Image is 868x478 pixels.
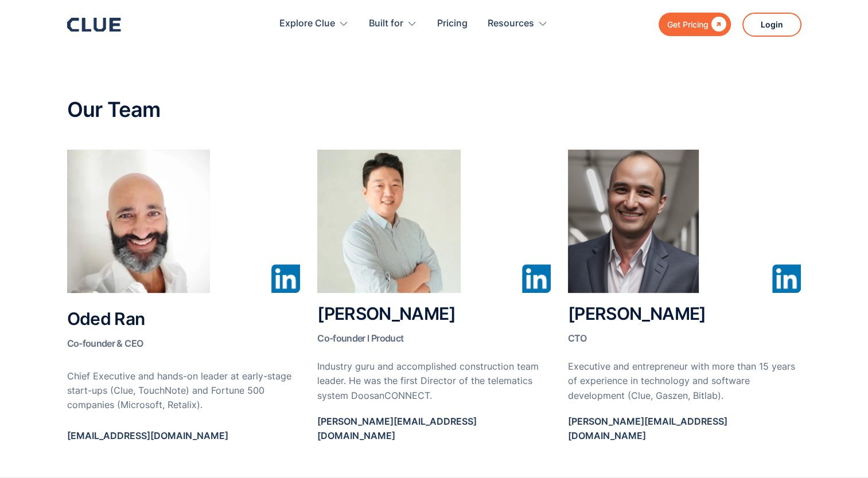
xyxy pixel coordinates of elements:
span: Co-founder & CEO [67,338,143,349]
p: [PERSON_NAME][EMAIL_ADDRESS][DOMAIN_NAME] [317,414,551,443]
div: Get Pricing [667,17,709,32]
h2: [PERSON_NAME] [317,304,551,348]
div:  [709,17,726,32]
div: Resources [488,6,534,42]
iframe: Chat Widget [662,318,868,478]
a: [PERSON_NAME][EMAIL_ADDRESS][DOMAIN_NAME] [317,414,551,455]
span: CTO [568,332,586,344]
p: Industry guru and accomplished construction team leader. He was the first Director of the telemat... [317,359,551,403]
p: Executive and entrepreneur with more than 15 years of experience in technology and software devel... [568,359,801,403]
img: Rodrigo Mendez Clue Insights [568,150,699,293]
div: Explore Clue [279,6,349,42]
p: [EMAIL_ADDRESS][DOMAIN_NAME] [67,429,301,443]
div: Built for [369,6,403,42]
span: Co-founder l Product [317,332,403,344]
a: Get Pricing [659,13,731,36]
img: Linked In Icon [522,264,551,293]
a: Pricing [437,6,468,42]
div: Built for [369,6,417,42]
div: Explore Clue [279,6,335,42]
img: Linked In Icon [271,264,300,293]
a: [PERSON_NAME][EMAIL_ADDRESS][DOMAIN_NAME] [568,414,801,455]
a: [EMAIL_ADDRESS][DOMAIN_NAME] [67,429,301,455]
p: [PERSON_NAME][EMAIL_ADDRESS][DOMAIN_NAME] [568,414,801,443]
h2: Oded Ran [67,309,301,353]
p: Chief Executive and hands-on leader at early-stage start-ups (Clue, TouchNote) and Fortune 500 co... [67,369,301,413]
img: Jayden Change Clue Insights [317,150,461,293]
h2: [PERSON_NAME] [568,304,801,348]
h2: Our Team [67,99,801,122]
img: Oded Ran Clue Insights CEO [67,150,211,293]
a: Login [742,13,801,37]
div: Resources [488,6,548,42]
img: Linked In Icon [772,264,801,293]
